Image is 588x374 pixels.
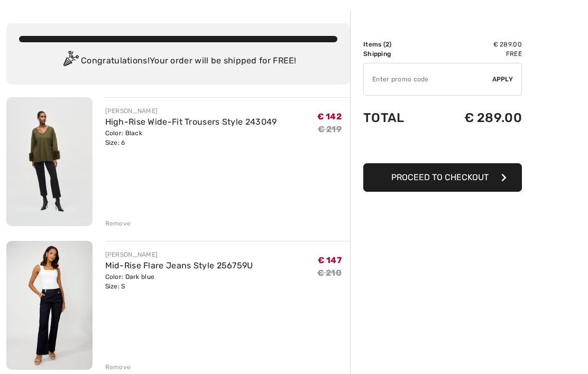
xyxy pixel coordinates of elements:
[363,40,429,49] td: Items ( )
[60,51,81,72] img: Congratulation2.svg
[391,172,489,182] span: Proceed to Checkout
[318,124,342,134] s: € 219
[429,40,522,49] td: € 289.00
[363,163,522,192] button: Proceed to Checkout
[429,49,522,59] td: Free
[105,250,253,259] div: [PERSON_NAME]
[429,100,522,136] td: € 289.00
[492,74,513,84] span: Apply
[6,241,93,370] img: Mid-Rise Flare Jeans Style 256759U
[364,63,492,95] input: Promo code
[318,255,342,265] span: € 147
[105,117,277,127] a: High-Rise Wide-Fit Trousers Style 243049
[105,272,253,291] div: Color: Dark blue Size: S
[317,268,342,278] s: € 210
[105,106,277,116] div: [PERSON_NAME]
[105,362,131,372] div: Remove
[6,97,93,226] img: High-Rise Wide-Fit Trousers Style 243049
[105,128,277,147] div: Color: Black Size: 6
[105,260,253,270] a: Mid-Rise Flare Jeans Style 256759U
[363,49,429,59] td: Shipping
[363,136,522,160] iframe: PayPal
[19,51,337,72] div: Congratulations! Your order will be shipped for FREE!
[317,111,342,121] span: € 142
[385,41,389,48] span: 2
[105,219,131,228] div: Remove
[363,100,429,136] td: Total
